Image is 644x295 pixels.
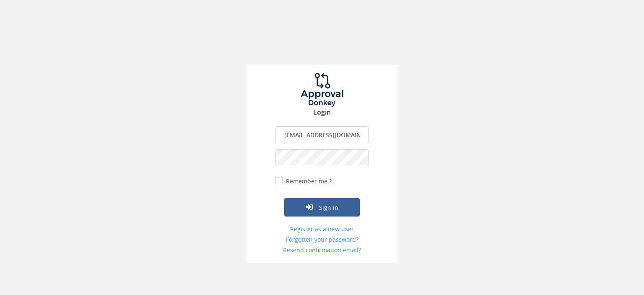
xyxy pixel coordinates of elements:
button: Sign in [284,198,360,217]
a: Register as a new user [275,225,369,233]
a: Forgotten your password? [275,235,369,244]
label: Remember me ? [284,177,332,185]
input: Enter your Email [275,126,369,143]
img: logo.png [291,73,353,107]
a: Resend confirmation email? [275,246,369,254]
h3: Login [247,109,397,116]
